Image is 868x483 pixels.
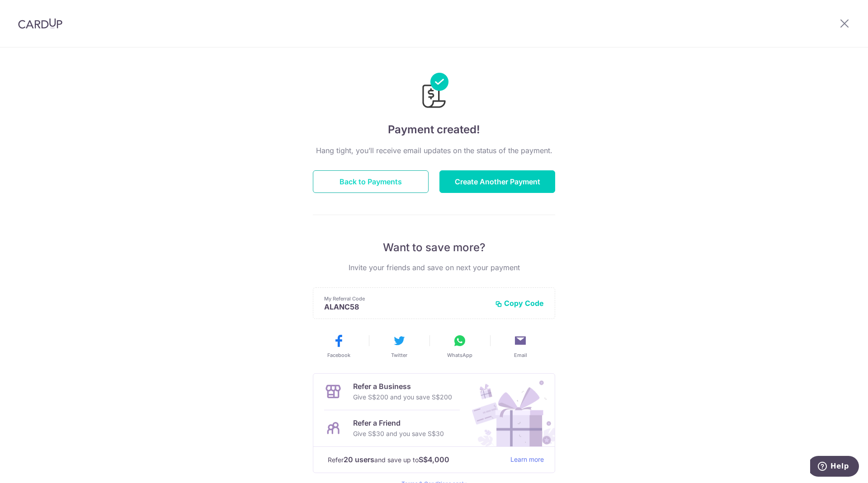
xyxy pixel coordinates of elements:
button: Email [494,333,547,359]
p: Refer and save up to [328,454,503,465]
p: Hang tight, you’ll receive email updates on the status of the payment. [313,145,555,156]
strong: 20 users [344,454,374,465]
p: Refer a Business [353,381,452,392]
p: My Referral Code [324,295,488,302]
button: Facebook [312,333,365,359]
a: Learn more [510,454,544,465]
span: Facebook [327,352,350,359]
p: Refer a Friend [353,417,444,428]
p: Invite your friends and save on next your payment [313,262,555,273]
span: WhatsApp [447,352,472,359]
span: Email [514,352,527,359]
img: Payments [420,73,448,111]
button: WhatsApp [433,333,486,359]
p: Want to save more? [313,240,555,255]
p: ALANC58 [324,302,488,311]
img: Refer [463,374,555,446]
span: Twitter [391,352,407,359]
h4: Payment created! [313,122,555,138]
iframe: Opens a widget where you can find more information [810,456,859,478]
button: Twitter [373,333,426,359]
img: CardUp [18,18,62,29]
button: Create Another Payment [439,170,555,193]
button: Back to Payments [313,170,429,193]
p: Give S$200 and you save S$200 [353,392,452,403]
strong: S$4,000 [419,454,449,465]
p: Give S$30 and you save S$30 [353,428,444,439]
button: Copy Code [495,299,544,308]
